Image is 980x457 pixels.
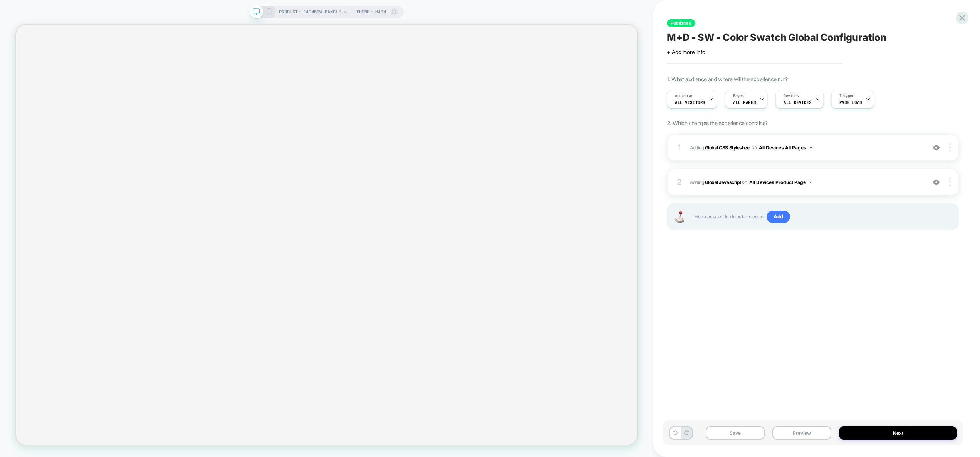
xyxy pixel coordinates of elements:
div: 1 [675,141,683,154]
span: Published [667,19,695,27]
b: Global CSS Stylesheet [705,144,751,150]
img: close [949,178,951,186]
span: Audience [675,93,692,99]
span: PRODUCT: Rainbow Bangle [279,6,341,18]
button: All Devices Product Page [749,177,812,187]
span: Page Load [839,100,862,105]
span: ALL PAGES [733,100,756,105]
button: Next [839,426,957,440]
img: down arrow [809,181,812,183]
button: All Devices All Pages [759,143,812,152]
span: + Add more info [667,49,705,55]
span: 2. Which changes the experience contains? [667,120,767,126]
img: close [949,143,951,152]
span: Pages [733,93,744,99]
img: down arrow [809,147,812,149]
span: ALL DEVICES [784,100,811,105]
button: Preview [772,426,831,440]
span: Devices [784,93,799,99]
span: Theme: MAIN [356,6,386,18]
img: Joystick [671,211,687,223]
span: All Visitors [675,100,705,105]
span: 1. What audience and where will the experience run? [667,76,787,82]
b: Global Javascript [705,179,741,185]
span: on [742,178,747,186]
button: Save [706,426,765,440]
span: Hover on a section in order to edit or [695,211,950,223]
span: Adding [690,177,922,187]
span: Add [767,211,790,223]
img: crossed eye [933,144,940,151]
div: 2 [675,175,683,189]
img: crossed eye [933,179,940,186]
span: M+D - SW - Color Swatch Global Configuration [667,32,886,43]
span: on [752,143,757,152]
span: Adding [690,143,922,152]
span: Trigger [839,93,854,99]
